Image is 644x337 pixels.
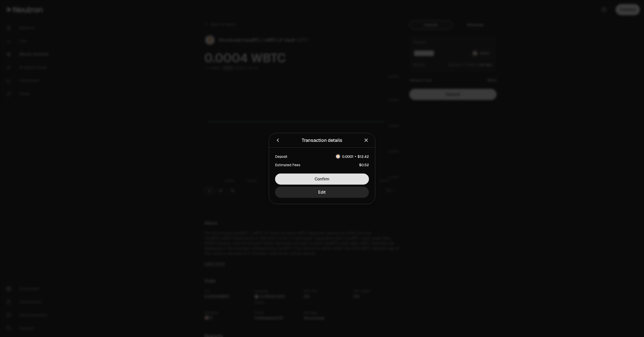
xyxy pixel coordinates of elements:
[275,174,369,185] button: Confirm
[275,162,300,167] div: Estimated Fees
[302,137,342,144] div: Transaction details
[275,187,369,198] button: Edit
[336,154,340,158] img: WBTC Logo
[275,154,287,159] div: Deposit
